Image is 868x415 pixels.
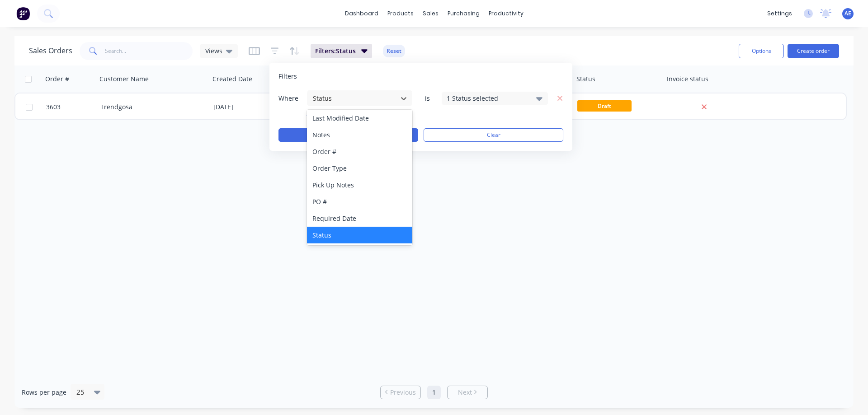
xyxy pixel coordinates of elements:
a: Next page [448,388,487,397]
img: Factory [16,7,30,20]
div: Pick Up Notes [307,177,412,193]
button: Clear [424,128,563,142]
span: Draft [577,100,632,112]
a: dashboard [340,7,383,20]
button: Apply [278,128,418,142]
div: Invoice status [667,75,708,84]
div: Required Date [307,210,412,227]
span: Where [278,94,306,103]
a: 3603 [46,93,100,121]
div: Customer Name [99,75,149,84]
div: PO # [307,193,412,210]
span: is [418,94,436,103]
span: Next [458,388,472,397]
h1: Sales Orders [29,47,72,55]
div: Status [576,75,595,84]
div: Last Modified Date [307,110,412,126]
div: products [383,7,418,20]
div: 1 Status selected [447,93,528,103]
div: settings [763,7,797,20]
div: Order Type [307,160,412,177]
a: Trendgosa [100,103,132,111]
input: Search... [105,42,193,60]
a: Page 1 is your current page [427,386,441,399]
div: Created Date [212,75,252,84]
span: 3603 [46,103,61,112]
span: Views [205,46,222,56]
a: Previous page [381,388,420,397]
div: [DATE] [213,103,281,112]
span: AE [844,9,851,18]
button: Reset [383,45,405,57]
div: sales [418,7,443,20]
button: Filters:Status [311,44,372,58]
div: purchasing [443,7,484,20]
div: Status [307,227,412,243]
div: Order # [307,143,412,160]
div: Notes [307,126,412,143]
button: Create order [788,44,839,58]
button: Options [739,44,784,58]
span: Filters [278,72,297,81]
span: Rows per page [22,388,66,397]
button: add [307,112,413,119]
div: Order # [45,75,69,84]
span: Filters: Status [315,47,356,56]
ul: Pagination [377,386,491,399]
div: productivity [484,7,528,20]
span: Previous [390,388,416,397]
